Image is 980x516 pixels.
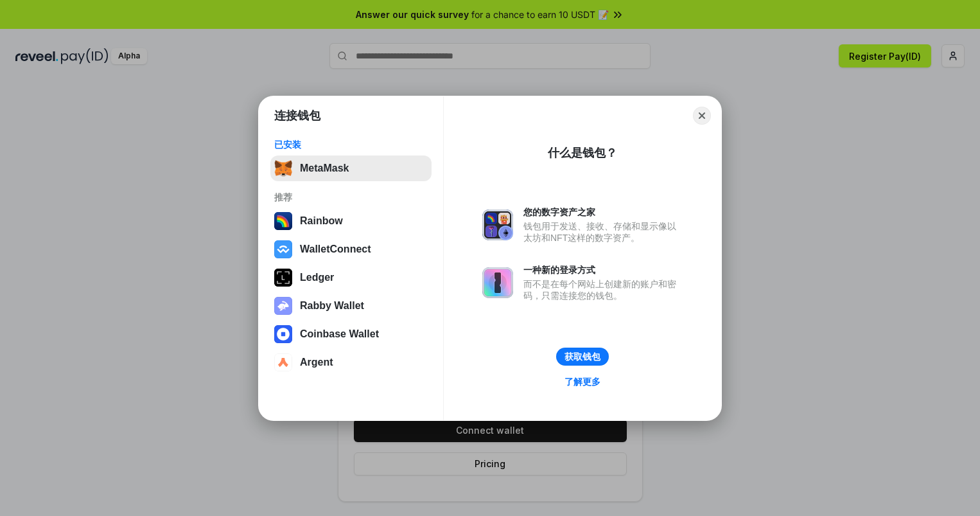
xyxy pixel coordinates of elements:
img: svg+xml,%3Csvg%20fill%3D%22none%22%20height%3D%2233%22%20viewBox%3D%220%200%2035%2033%22%20width%... [274,159,292,177]
div: 钱包用于发送、接收、存储和显示像以太坊和NFT这样的数字资产。 [523,220,683,244]
img: svg+xml,%3Csvg%20xmlns%3D%22http%3A%2F%2Fwww.w3.org%2F2000%2Fsvg%22%20fill%3D%22none%22%20viewBox... [482,209,513,240]
div: Rabby Wallet [300,300,364,312]
img: svg+xml,%3Csvg%20xmlns%3D%22http%3A%2F%2Fwww.w3.org%2F2000%2Fsvg%22%20fill%3D%22none%22%20viewBox... [274,297,292,315]
div: Argent [300,357,333,368]
button: Close [693,107,711,125]
button: Rabby Wallet [270,293,432,319]
div: 而不是在每个网站上创建新的账户和密码，只需连接您的钱包。 [523,278,683,301]
div: 推荐 [274,191,428,203]
div: 一种新的登录方式 [523,264,683,276]
div: Ledger [300,272,334,283]
a: 了解更多 [557,373,608,390]
button: WalletConnect [270,236,432,262]
button: MetaMask [270,156,432,181]
div: 什么是钱包？ [548,145,617,161]
div: 了解更多 [564,376,600,387]
div: Coinbase Wallet [300,328,379,340]
img: svg+xml,%3Csvg%20width%3D%2228%22%20height%3D%2228%22%20viewBox%3D%220%200%2028%2028%22%20fill%3D... [274,325,292,343]
button: Ledger [270,265,432,290]
button: 获取钱包 [556,348,609,366]
button: Coinbase Wallet [270,321,432,347]
div: 您的数字资产之家 [523,206,683,218]
img: svg+xml,%3Csvg%20width%3D%22120%22%20height%3D%22120%22%20viewBox%3D%220%200%20120%20120%22%20fil... [274,212,292,230]
div: 获取钱包 [564,351,600,362]
div: 已安装 [274,139,428,150]
div: Rainbow [300,215,343,227]
img: svg+xml,%3Csvg%20width%3D%2228%22%20height%3D%2228%22%20viewBox%3D%220%200%2028%2028%22%20fill%3D... [274,353,292,371]
img: svg+xml,%3Csvg%20width%3D%2228%22%20height%3D%2228%22%20viewBox%3D%220%200%2028%2028%22%20fill%3D... [274,240,292,258]
div: WalletConnect [300,244,371,255]
img: svg+xml,%3Csvg%20xmlns%3D%22http%3A%2F%2Fwww.w3.org%2F2000%2Fsvg%22%20width%3D%2228%22%20height%3... [274,269,292,287]
h1: 连接钱包 [274,108,320,123]
img: svg+xml,%3Csvg%20xmlns%3D%22http%3A%2F%2Fwww.w3.org%2F2000%2Fsvg%22%20fill%3D%22none%22%20viewBox... [482,267,513,298]
button: Rainbow [270,208,432,234]
div: MetaMask [300,163,349,174]
button: Argent [270,350,432,375]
